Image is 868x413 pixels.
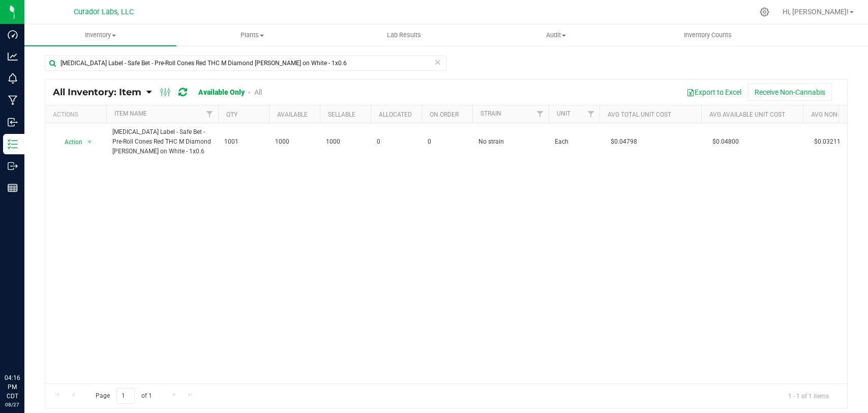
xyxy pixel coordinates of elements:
span: 1 - 1 of 1 items [780,388,837,403]
inline-svg: Inventory [8,139,18,149]
a: Qty [226,111,237,118]
span: No strain [478,137,543,147]
span: 1000 [326,137,365,147]
span: Clear [434,56,441,69]
span: 0 [377,137,415,147]
a: Avg Available Unit Cost [709,111,785,118]
a: All Inventory: Item [53,87,146,98]
inline-svg: Reports [8,183,18,193]
div: Actions [53,111,102,118]
input: 1 [116,388,135,404]
inline-svg: Dashboard [8,30,18,40]
a: Strain [481,110,501,117]
span: 0 [428,137,466,147]
button: Receive Non-Cannabis [748,84,832,101]
span: Lab Results [373,31,435,40]
input: Search Item Name, Retail Display Name, SKU, Part Number... [45,56,446,71]
a: Filter [583,105,600,123]
a: All [254,88,262,96]
span: select [83,135,96,149]
span: Audit [481,31,632,40]
div: Manage settings [758,7,771,17]
span: $0.04800 [707,134,744,149]
a: Available Only [198,88,245,96]
inline-svg: Monitoring [8,73,18,84]
span: 1001 [224,137,263,147]
span: $0.04798 [606,134,642,149]
iframe: Resource center [10,332,41,362]
inline-svg: Manufacturing [8,95,18,105]
a: Unit [557,110,571,117]
a: Inventory [24,24,176,46]
span: 1000 [275,137,314,147]
span: [MEDICAL_DATA] Label - Safe Bet - Pre-Roll Cones Red THC M Diamond [PERSON_NAME] on White - 1x0.6 [112,127,212,157]
inline-svg: Analytics [8,51,18,62]
p: 08/27 [5,401,20,408]
inline-svg: Inbound [8,117,18,127]
a: Item Name [114,110,147,117]
a: Allocated [379,111,412,118]
inline-svg: Outbound [8,161,18,171]
a: Audit [480,24,632,46]
a: Plants [176,24,328,46]
a: Available [277,111,308,118]
span: Page of 1 [87,388,160,404]
a: On Order [430,111,459,118]
button: Export to Excel [680,84,748,101]
span: $0.03211 [809,134,846,149]
p: 04:16 PM CDT [5,373,20,401]
span: Hi, [PERSON_NAME]! [783,8,849,16]
a: Avg Total Unit Cost [608,111,671,118]
span: Inventory [24,31,176,40]
span: Inventory Counts [670,31,745,40]
span: All Inventory: Item [53,87,141,98]
a: Filter [532,105,549,123]
span: Each [555,137,593,147]
a: Inventory Counts [632,24,784,46]
a: Lab Results [328,24,480,46]
span: Curador Labs, LLC [74,8,134,16]
span: Plants [177,31,328,40]
span: Action [55,135,83,149]
iframe: Resource center unread badge [30,330,42,342]
a: Filter [201,105,218,123]
a: Sellable [328,111,355,118]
